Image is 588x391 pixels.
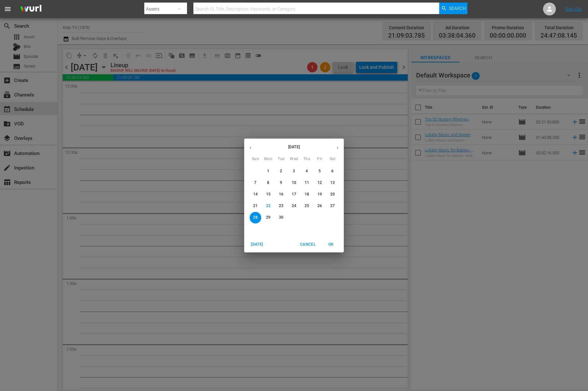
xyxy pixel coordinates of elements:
[250,212,261,223] button: 28
[300,241,316,248] span: Cancel
[298,239,318,250] button: Cancel
[314,156,325,162] span: Fri
[449,3,466,14] span: Search
[15,2,46,17] img: ans4CAIJ8jUAAAAAAAAAAAAAAAAAAAAAAAAgQb4GAAAAAAAAAAAAAAAAAAAAAAAAJMjXAAAAAAAAAAAAAAAAAAAAAAAAgAT5G...
[327,189,338,200] button: 20
[318,168,321,174] p: 5
[305,192,309,197] p: 18
[275,200,287,212] button: 23
[263,200,274,212] button: 22
[253,192,258,197] p: 14
[253,215,258,220] p: 28
[254,180,256,186] p: 7
[275,156,287,162] span: Tue
[301,200,313,212] button: 25
[275,166,287,177] button: 2
[292,192,296,197] p: 17
[279,215,283,220] p: 30
[327,177,338,189] button: 13
[267,168,269,174] p: 1
[275,177,287,189] button: 9
[314,189,325,200] button: 19
[257,144,331,150] p: [DATE]
[267,180,269,186] p: 8
[292,180,296,186] p: 10
[305,203,309,209] p: 25
[263,212,274,223] button: 29
[330,180,335,186] p: 13
[288,177,300,189] button: 10
[301,189,313,200] button: 18
[314,166,325,177] button: 5
[280,168,282,174] p: 2
[288,166,300,177] button: 3
[263,189,274,200] button: 15
[288,200,300,212] button: 24
[263,166,274,177] button: 1
[250,189,261,200] button: 14
[317,192,322,197] p: 19
[266,203,271,209] p: 22
[317,180,322,186] p: 12
[327,200,338,212] button: 27
[292,203,296,209] p: 24
[263,156,274,162] span: Mon
[280,180,282,186] p: 9
[323,241,339,248] span: OK
[266,215,271,220] p: 29
[275,189,287,200] button: 16
[250,156,261,162] span: Sun
[247,239,267,250] button: [DATE]
[331,168,334,174] p: 6
[288,156,300,162] span: Wed
[301,177,313,189] button: 11
[305,180,309,186] p: 11
[314,200,325,212] button: 26
[288,189,300,200] button: 17
[275,212,287,223] button: 30
[301,166,313,177] button: 4
[249,241,265,248] span: [DATE]
[330,203,335,209] p: 27
[293,168,295,174] p: 3
[321,239,341,250] button: OK
[317,203,322,209] p: 26
[250,177,261,189] button: 7
[327,156,338,162] span: Sat
[279,192,283,197] p: 16
[253,203,258,209] p: 21
[250,200,261,212] button: 21
[301,156,313,162] span: Thu
[279,203,283,209] p: 23
[314,177,325,189] button: 12
[565,6,582,12] a: Sign Out
[263,177,274,189] button: 8
[266,192,271,197] p: 15
[4,5,12,13] span: menu
[330,192,335,197] p: 20
[306,168,308,174] p: 4
[327,166,338,177] button: 6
